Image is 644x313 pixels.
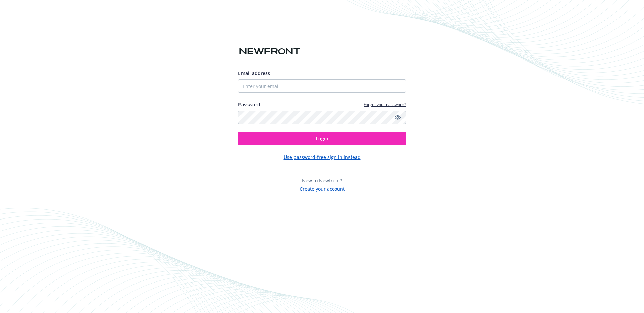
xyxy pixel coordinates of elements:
span: New to Newfront? [302,177,342,184]
button: Create your account [300,184,345,192]
a: Forgot your password? [364,102,406,107]
img: Newfront logo [238,46,302,57]
input: Enter your password [238,111,406,124]
a: Show password [394,113,402,121]
span: Email address [238,70,270,76]
button: Login [238,132,406,145]
input: Enter your email [238,79,406,93]
button: Use password-free sign in instead [284,153,361,161]
label: Password [238,101,260,108]
span: Login [316,135,328,142]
